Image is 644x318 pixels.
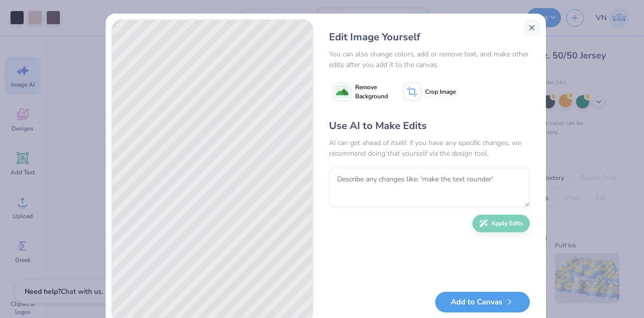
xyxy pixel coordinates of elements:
div: AI can get ahead of itself. If you have any specific changes, we recommend doing that yourself vi... [329,138,530,159]
span: Remove Background [355,83,388,101]
button: Crop Image [399,79,462,104]
button: Remove Background [329,79,392,104]
div: Edit Image Yourself [329,30,530,45]
button: Close [524,20,540,36]
div: You can also change colors, add or remove text, and make other edits after you add it to the canvas. [329,49,530,70]
span: Crop Image [425,87,456,96]
button: Add to Canvas [435,292,530,312]
div: Use AI to Make Edits [329,118,530,134]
